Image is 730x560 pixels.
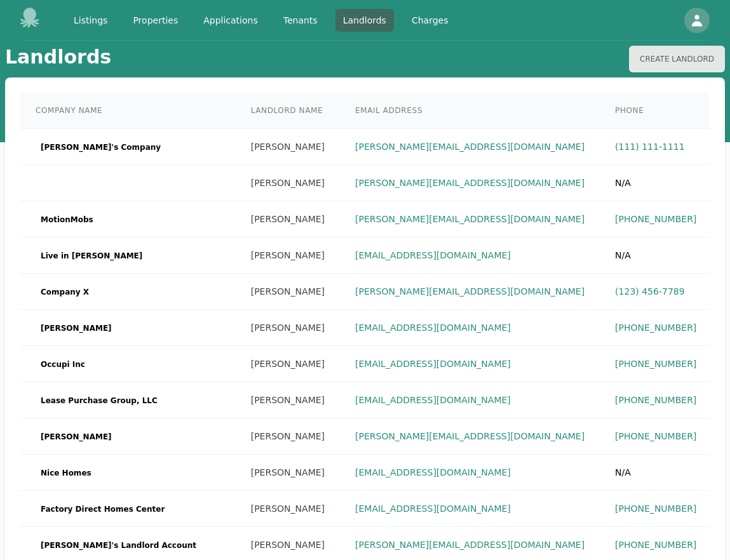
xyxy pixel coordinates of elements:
span: Factory Direct Homes Center [36,503,170,516]
a: [EMAIL_ADDRESS][DOMAIN_NAME] [355,395,511,405]
button: Create Landlord [629,46,725,72]
a: [PERSON_NAME][EMAIL_ADDRESS][DOMAIN_NAME] [355,178,585,188]
span: Live in [PERSON_NAME] [36,250,147,262]
td: [PERSON_NAME] [236,310,340,346]
a: [EMAIL_ADDRESS][DOMAIN_NAME] [355,323,511,333]
a: (123) 456-7789 [615,286,685,297]
td: [PERSON_NAME] [236,237,340,274]
a: Applications [196,9,266,32]
td: N/A [600,237,712,274]
span: [PERSON_NAME]'s Landlord Account [36,539,201,552]
td: [PERSON_NAME] [236,418,340,455]
a: [PHONE_NUMBER] [615,214,696,224]
span: MotionMobs [36,213,98,226]
a: [PHONE_NUMBER] [615,431,696,441]
span: Nice Homes [36,467,97,479]
a: [EMAIL_ADDRESS][DOMAIN_NAME] [355,250,511,260]
h1: Landlords [5,46,111,72]
th: Phone [600,93,712,129]
td: N/A [600,165,712,201]
a: [PHONE_NUMBER] [615,359,696,369]
span: Occupi Inc [36,358,90,371]
td: [PERSON_NAME] [236,129,340,165]
a: [EMAIL_ADDRESS][DOMAIN_NAME] [355,359,511,369]
span: [PERSON_NAME]'s Company [36,141,166,154]
a: [PHONE_NUMBER] [615,540,696,550]
th: Company Name [20,93,236,129]
a: Listings [66,9,115,32]
th: Email Address [340,93,600,129]
td: [PERSON_NAME] [236,165,340,201]
a: [PERSON_NAME][EMAIL_ADDRESS][DOMAIN_NAME] [355,431,585,441]
a: [PHONE_NUMBER] [615,395,696,405]
th: Landlord Name [236,93,340,129]
td: [PERSON_NAME] [236,346,340,382]
td: [PERSON_NAME] [236,201,340,237]
a: [PERSON_NAME][EMAIL_ADDRESS][DOMAIN_NAME] [355,540,585,550]
a: (111) 111-1111 [615,142,685,152]
td: [PERSON_NAME] [236,382,340,418]
a: Tenants [276,9,325,32]
span: [PERSON_NAME] [36,322,117,335]
a: [PHONE_NUMBER] [615,323,696,333]
a: [EMAIL_ADDRESS][DOMAIN_NAME] [355,467,511,477]
a: [PHONE_NUMBER] [615,503,696,514]
a: [PERSON_NAME][EMAIL_ADDRESS][DOMAIN_NAME] [355,142,585,152]
td: [PERSON_NAME] [236,455,340,491]
a: Landlords [335,9,394,32]
a: [PERSON_NAME][EMAIL_ADDRESS][DOMAIN_NAME] [355,286,585,297]
a: Charges [404,9,456,32]
span: Company X [36,286,94,298]
td: N/A [600,455,712,491]
a: [EMAIL_ADDRESS][DOMAIN_NAME] [355,503,511,514]
span: [PERSON_NAME] [36,430,117,443]
td: [PERSON_NAME] [236,274,340,310]
a: [PERSON_NAME][EMAIL_ADDRESS][DOMAIN_NAME] [355,214,585,224]
span: Lease Purchase Group, LLC [36,394,163,407]
a: Properties [125,9,186,32]
td: [PERSON_NAME] [236,491,340,527]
